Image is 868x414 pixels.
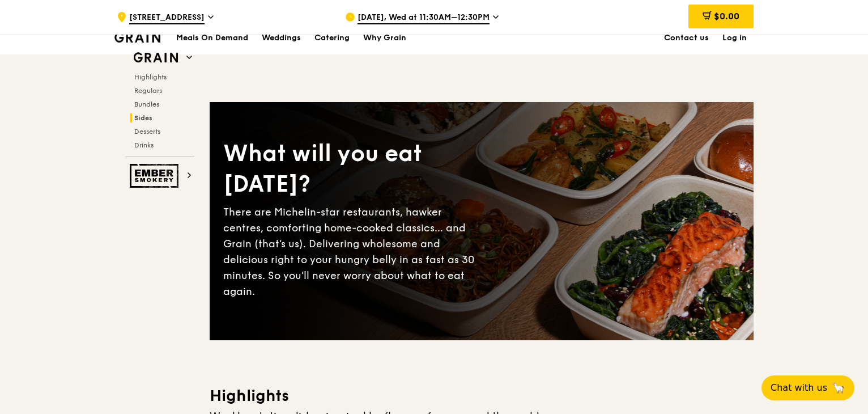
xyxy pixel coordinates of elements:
[714,11,739,22] span: $0.00
[134,141,154,149] span: Drinks
[134,114,152,122] span: Sides
[130,164,182,188] img: Ember Smokery web logo
[716,21,754,55] a: Log in
[363,21,406,55] div: Why Grain
[262,21,301,55] div: Weddings
[223,204,482,299] div: There are Michelin-star restaurants, hawker centres, comforting home-cooked classics… and Grain (...
[176,32,248,44] h1: Meals On Demand
[314,21,350,55] div: Catering
[771,381,827,395] span: Chat with us
[761,375,854,400] button: Chat with us🦙
[356,21,413,55] a: Why Grain
[130,48,182,68] img: Grain web logo
[657,21,716,55] a: Contact us
[308,21,356,55] a: Catering
[134,100,159,108] span: Bundles
[832,381,845,395] span: 🦙
[255,21,308,55] a: Weddings
[134,73,167,81] span: Highlights
[129,12,205,24] span: [STREET_ADDRESS]
[223,138,482,200] div: What will you eat [DATE]?
[358,12,490,24] span: [DATE], Wed at 11:30AM–12:30PM
[134,87,162,95] span: Regulars
[210,386,754,406] h3: Highlights
[134,128,160,136] span: Desserts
